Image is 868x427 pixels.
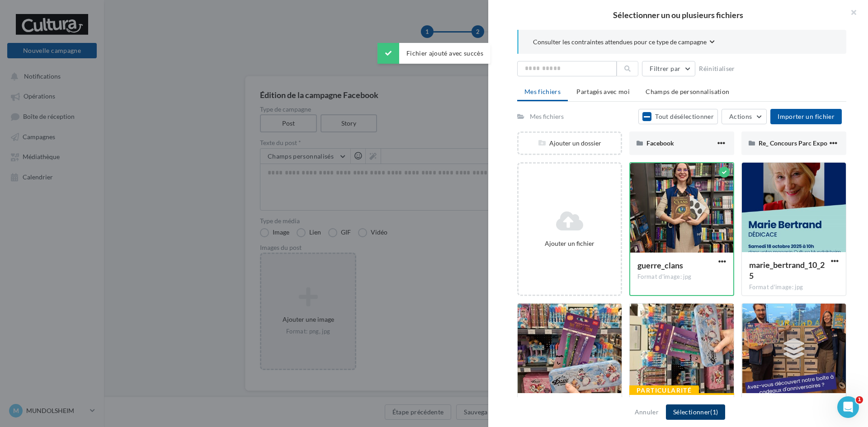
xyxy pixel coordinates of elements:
[522,239,617,248] div: Ajouter un fichier
[637,260,683,270] span: guerre_clans
[695,63,739,74] button: Réinitialiser
[666,404,725,420] button: Sélectionner(1)
[530,112,564,121] div: Mes fichiers
[637,273,726,281] div: Format d'image: jpg
[631,407,662,418] button: Annuler
[377,43,491,64] div: Fichier ajouté avec succès
[710,408,718,416] span: (1)
[749,283,839,291] div: Format d'image: jpg
[759,139,827,147] span: Re_ Concours Parc Expo
[533,38,707,47] span: Consulter les contraintes attendues pour ce type de campagne
[629,385,699,395] div: Particularité
[642,61,695,76] button: Filtrer par
[729,113,752,120] span: Actions
[576,88,630,95] span: Partagés avec moi
[524,88,561,95] span: Mes fichiers
[770,109,842,124] button: Importer un fichier
[503,11,854,19] h2: Sélectionner un ou plusieurs fichiers
[646,139,674,147] span: Facebook
[837,396,859,418] iframe: Intercom live chat
[533,37,715,48] button: Consulter les contraintes attendues pour ce type de campagne
[856,396,863,404] span: 1
[646,88,729,95] span: Champs de personnalisation
[778,113,835,120] span: Importer un fichier
[638,109,718,124] button: Tout désélectionner
[749,260,825,281] span: marie_bertrand_10_25
[519,139,621,148] div: Ajouter un dossier
[722,109,767,124] button: Actions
